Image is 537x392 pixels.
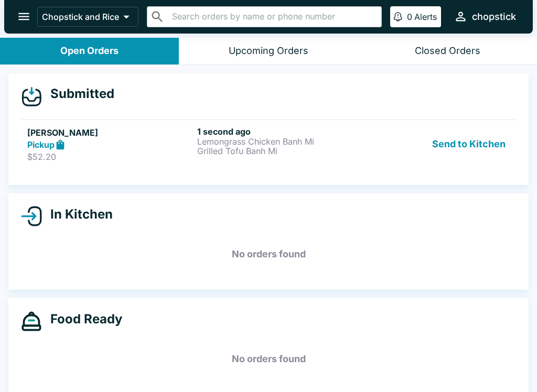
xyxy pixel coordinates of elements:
button: Chopstick and Rice [37,7,138,27]
p: Chopstick and Rice [42,12,119,22]
div: Open Orders [60,45,119,57]
h5: [PERSON_NAME] [27,126,193,139]
button: Send to Kitchen [428,126,510,162]
button: chopstick [449,5,520,28]
h4: In Kitchen [42,206,113,222]
h4: Food Ready [42,311,122,327]
h5: No orders found [21,235,516,273]
h4: Submitted [42,86,114,102]
a: [PERSON_NAME]Pickup$52.201 second agoLemongrass Chicken Banh MiGrilled Tofu Banh MiSend to Kitchen [21,119,516,169]
p: Alerts [414,12,437,22]
p: $52.20 [27,151,193,162]
p: Lemongrass Chicken Banh Mi [197,137,363,146]
div: chopstick [472,10,516,23]
strong: Pickup [27,139,55,150]
p: Grilled Tofu Banh Mi [197,146,363,156]
p: 0 [407,12,412,22]
div: Closed Orders [415,45,480,57]
h5: No orders found [21,340,516,378]
button: open drawer [10,3,37,30]
input: Search orders by name or phone number [169,9,377,24]
div: Upcoming Orders [229,45,308,57]
h6: 1 second ago [197,126,363,137]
